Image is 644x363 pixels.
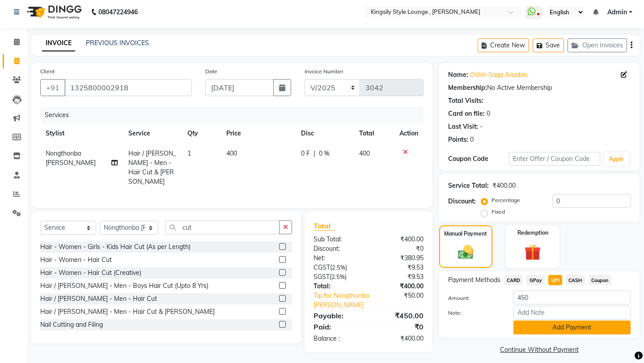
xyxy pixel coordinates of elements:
[604,152,629,166] button: Apply
[491,196,520,204] label: Percentage
[589,275,611,285] span: Coupon
[296,123,354,144] th: Disc
[448,122,478,131] div: Last Visit:
[307,291,379,310] a: Tip for Nongthonba [PERSON_NAME]
[448,135,468,144] div: Points:
[448,70,468,80] div: Name:
[470,70,527,80] a: Oshin Saga Ariadan
[513,291,631,304] input: Amount
[307,310,369,321] div: Payable:
[307,253,369,263] div: Net:
[492,181,516,190] div: ₹400.00
[369,334,430,343] div: ₹400.00
[307,263,369,272] div: ( )
[314,263,330,271] span: CGST
[187,149,191,157] span: 1
[448,275,500,285] span: Payment Methods
[379,291,430,310] div: ₹50.00
[331,273,345,280] span: 2.5%
[448,154,509,164] div: Coupon Code
[40,68,55,76] label: Client
[307,244,369,253] div: Discount:
[441,294,507,302] label: Amount:
[448,197,476,206] div: Discount:
[307,321,369,332] div: Paid:
[307,272,369,282] div: ( )
[448,109,485,118] div: Card on file:
[441,309,507,317] label: Note:
[354,123,394,144] th: Total
[369,263,430,272] div: ₹9.53
[369,272,430,282] div: ₹9.53
[533,38,564,52] button: Save
[478,38,529,52] button: Create New
[46,149,96,167] span: Nongthonba [PERSON_NAME]
[369,235,430,244] div: ₹400.00
[359,149,370,157] span: 400
[40,307,215,317] div: Hair / [PERSON_NAME] - Men - Hair Cut & [PERSON_NAME]
[517,229,548,237] label: Redemption
[305,68,343,76] label: Invoice Number
[314,149,315,158] span: |
[307,334,369,343] div: Balance :
[607,8,627,17] span: Admin
[444,230,487,238] label: Manual Payment
[40,320,103,329] div: Nail Cutting and Filing
[369,244,430,253] div: ₹0
[123,123,182,144] th: Service
[480,122,483,131] div: -
[369,321,430,332] div: ₹0
[301,149,310,158] span: 0 F
[394,123,424,144] th: Action
[319,149,330,158] span: 0 %
[165,220,280,234] input: Search or Scan
[314,273,330,281] span: SGST
[128,149,176,186] span: Hair / [PERSON_NAME] - Men - Hair Cut & [PERSON_NAME]
[566,275,585,285] span: CASH
[453,243,479,261] img: _cash.svg
[40,79,65,96] button: +91
[205,68,217,76] label: Date
[64,79,192,96] input: Search by Name/Mobile/Email/Code
[448,96,483,106] div: Total Visits:
[519,242,546,263] img: _gift.svg
[40,242,191,252] div: Hair - Women - Girls - Kids Hair Cut (As per Length)
[470,135,474,144] div: 0
[40,294,157,304] div: Hair / [PERSON_NAME] - Men - Hair Cut
[369,310,430,321] div: ₹450.00
[448,83,487,93] div: Membership:
[526,275,545,285] span: GPay
[487,109,490,118] div: 0
[513,306,631,320] input: Add Note
[513,321,631,334] button: Add Payment
[307,235,369,244] div: Sub Total:
[441,345,638,355] a: Continue Without Payment
[332,264,345,271] span: 2.5%
[491,208,505,216] label: Fixed
[42,35,75,51] a: INVOICE
[448,181,489,190] div: Service Total:
[41,107,430,123] div: Services
[40,268,141,278] div: Hair - Women - Hair Cut (Creative)
[509,152,600,166] input: Enter Offer / Coupon Code
[307,282,369,291] div: Total:
[314,221,334,231] span: Total
[448,83,631,93] div: No Active Membership
[548,275,562,285] span: UPI
[40,255,112,265] div: Hair - Women - Hair Cut
[568,38,627,52] button: Open Invoices
[86,39,149,47] a: PREVIOUS INVOICES
[221,123,295,144] th: Price
[182,123,221,144] th: Qty
[226,149,237,157] span: 400
[369,253,430,263] div: ₹380.95
[369,282,430,291] div: ₹400.00
[40,123,123,144] th: Stylist
[504,275,523,285] span: CARD
[40,281,208,291] div: Hair / [PERSON_NAME] - Men - Boys Hair Cut (Upto 8 Yrs)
